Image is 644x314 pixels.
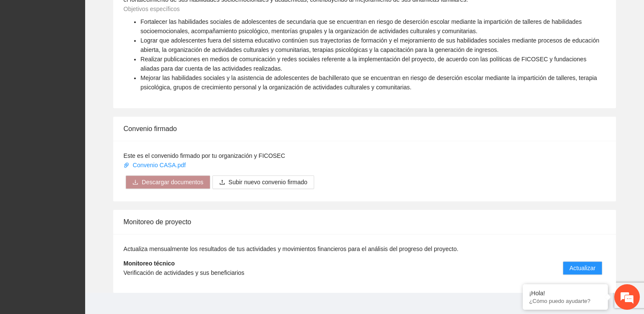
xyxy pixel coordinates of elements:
[123,210,606,234] div: Monitoreo de proyecto
[142,177,203,187] span: Descargar documentos
[563,261,602,275] button: Actualizar
[123,260,175,267] strong: Monitoreo técnico
[229,177,307,187] span: Subir nuevo convenio firmado
[140,56,586,72] span: Realizar publicaciones en medios de comunicación y redes sociales referente a la implementación d...
[123,245,458,252] span: Actualiza mensualmente los resultados de tus actividades y movimientos financieros para el anális...
[140,74,597,91] span: Mejorar las habilidades sociales y la asistencia de adolescentes de bachillerato que se encuentra...
[570,263,595,273] span: Actualizar
[123,269,244,276] span: Verificación de actividades y sus beneficiarios
[529,290,601,297] div: ¡Hola!
[123,162,187,168] a: Convenio CASA.pdf
[126,175,210,189] button: downloadDescargar documentos
[132,179,138,186] span: download
[219,179,225,186] span: upload
[212,175,314,189] button: uploadSubir nuevo convenio firmado
[4,217,162,247] textarea: Escriba su mensaje y pulse “Intro”
[140,18,582,34] span: Fortalecer las habilidades sociales de adolescentes de secundaria que se encuentran en riesgo de ...
[140,4,160,25] div: Minimizar ventana de chat en vivo
[49,106,117,192] span: Estamos en línea.
[123,6,180,12] span: Objetivos específicos
[529,298,601,304] p: ¿Cómo puedo ayudarte?
[140,37,599,53] span: Lograr que adolescentes fuera del sistema educativo continúen sus trayectorias de formación y el ...
[123,117,606,141] div: Convenio firmado
[123,162,129,168] span: paper-clip
[44,43,143,54] div: Chatee con nosotros ahora
[123,152,285,159] span: Este es el convenido firmado por tu organización y FICOSEC
[212,179,314,186] span: uploadSubir nuevo convenio firmado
